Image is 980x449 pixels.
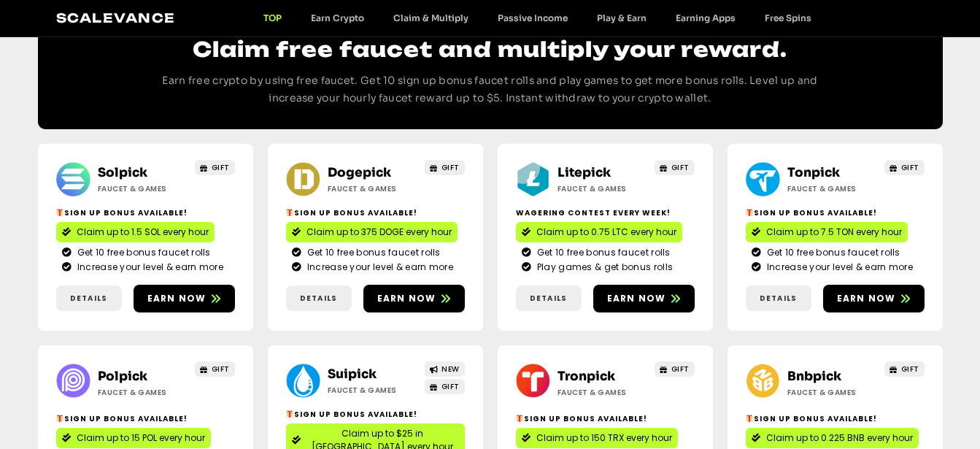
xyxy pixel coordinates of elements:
span: Get 10 free bonus faucet rolls [74,246,211,259]
span: GIFT [212,364,230,375]
a: Details [746,285,811,311]
nav: Menu [249,12,826,23]
span: GIFT [671,364,690,375]
span: Details [760,293,797,304]
img: 🎁 [56,209,63,216]
a: Earn now [363,285,465,312]
img: 🎁 [746,415,753,422]
a: Earn now [134,285,235,312]
span: Details [530,293,567,304]
span: Claim up to 150 TRX every hour [536,431,672,445]
span: Earn now [377,292,436,305]
a: Solpick [98,165,147,180]
span: GIFT [441,162,460,173]
span: GIFT [671,162,690,173]
a: Suipick [328,367,377,382]
span: GIFT [901,364,919,375]
a: Dogepick [328,165,391,180]
a: Scalevance [56,10,176,26]
span: Claim up to 7.5 TON every hour [766,226,902,239]
img: 🎁 [516,415,523,422]
a: Claim up to 0.225 BNB every hour [746,428,919,448]
h2: Faucet & Games [787,387,879,398]
span: Earn now [147,292,207,305]
h2: Faucet & Games [98,183,189,194]
h2: Faucet & Games [98,387,189,398]
a: Claim up to 150 TRX every hour [516,428,678,448]
h2: Faucet & Games [328,183,419,194]
a: Details [56,285,122,311]
span: GIFT [441,381,460,392]
h2: Faucet & Games [328,385,419,396]
a: Claim up to 15 POL every hour [56,428,211,448]
a: GIFT [195,361,235,377]
a: GIFT [884,160,925,175]
a: Details [516,285,582,311]
span: Get 10 free bonus faucet rolls [763,246,900,259]
a: Claim up to 0.75 LTC every hour [516,222,682,242]
a: Earn now [593,285,695,312]
a: TOP [249,12,296,23]
img: 🎁 [746,209,753,216]
span: Earn now [837,292,896,305]
span: Claim up to 0.75 LTC every hour [536,226,676,239]
a: Passive Income [483,12,582,23]
span: Increase your level & earn more [74,261,223,274]
a: Polpick [98,369,147,384]
a: Claim up to 375 DOGE every hour [286,222,458,242]
a: Free Spins [750,12,826,23]
a: Earning Apps [661,12,750,23]
a: Litepick [557,165,611,180]
h2: Sign Up Bonus Available! [286,207,465,218]
span: Claim up to 0.225 BNB every hour [766,431,913,445]
span: Play games & get bonus rolls [533,261,673,274]
span: Claim up to 1.5 SOL every hour [77,226,209,239]
a: GIFT [655,361,695,377]
a: GIFT [425,160,465,175]
span: Earn now [607,292,666,305]
a: GIFT [655,160,695,175]
h2: Sign Up Bonus Available! [56,207,235,218]
h2: Sign Up Bonus Available! [56,413,235,424]
h2: Sign Up Bonus Available! [286,409,465,420]
a: NEW [425,361,465,377]
span: Increase your level & earn more [304,261,453,274]
img: 🎁 [56,415,63,422]
span: Get 10 free bonus faucet rolls [533,246,671,259]
h2: Sign Up Bonus Available! [746,207,925,218]
img: 🎁 [286,410,293,418]
a: GIFT [195,160,235,175]
a: Claim up to 7.5 TON every hour [746,222,908,242]
a: Details [286,285,352,311]
h2: Faucet & Games [557,183,649,194]
h2: Wagering contest every week! [516,207,695,218]
span: Get 10 free bonus faucet rolls [304,246,441,259]
h2: Sign Up Bonus Available! [516,413,695,424]
a: GIFT [884,361,925,377]
span: GIFT [212,162,230,173]
span: Claim up to 15 POL every hour [77,431,205,445]
p: Earn free crypto by using free faucet. Get 10 sign up bonus faucet rolls and play games to get mo... [140,72,841,107]
span: NEW [441,364,460,375]
h2: Faucet & Games [557,387,649,398]
a: Earn now [823,285,925,312]
a: Play & Earn [582,12,661,23]
span: GIFT [901,162,919,173]
span: Claim up to 375 DOGE every hour [306,226,452,239]
a: Bnbpick [787,369,841,384]
a: Earn Crypto [296,12,379,23]
span: Details [300,293,337,304]
a: Tronpick [557,369,615,384]
a: Tonpick [787,165,840,180]
a: Claim up to 1.5 SOL every hour [56,222,215,242]
a: GIFT [425,379,465,394]
span: Increase your level & earn more [763,261,913,274]
a: Claim & Multiply [379,12,483,23]
h2: Claim free faucet and multiply your reward. [140,35,841,64]
h2: Faucet & Games [787,183,879,194]
h2: Sign Up Bonus Available! [746,413,925,424]
span: Details [70,293,107,304]
img: 🎁 [286,209,293,216]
